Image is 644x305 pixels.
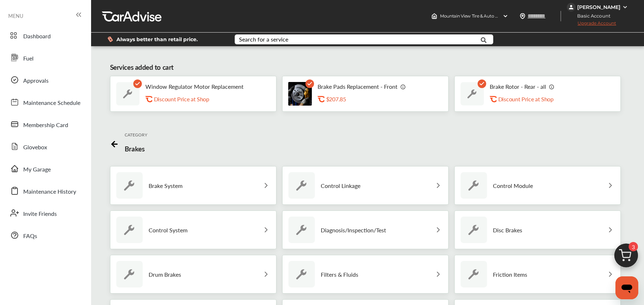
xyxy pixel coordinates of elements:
[549,84,555,89] img: info_icon_vector.svg
[8,13,23,19] span: MENU
[149,182,183,189] p: Brake System
[577,4,620,10] div: [PERSON_NAME]
[23,54,34,63] span: Fuel
[318,83,398,90] p: Brake Pads Replacement - Front
[606,270,615,279] img: left_arrow_icon.0f472efe.svg
[116,37,198,42] span: Always better than retail price.
[125,132,147,138] p: CATEGORY
[145,83,244,90] p: Window Regulator Motor Replacement
[288,217,315,243] img: default_wrench_icon.d1a43860.svg
[434,181,443,190] img: left_arrow_icon.0f472efe.svg
[6,226,84,245] a: FAQs
[460,82,484,106] img: default_wrench_icon.d1a43860.svg
[606,226,615,234] img: left_arrow_icon.0f472efe.svg
[400,84,406,89] img: info_icon_vector.svg
[125,144,145,154] p: Brakes
[116,261,143,287] img: default_wrench_icon.d1a43860.svg
[110,62,174,72] div: Services added to cart
[149,271,181,278] p: Drum Brakes
[6,204,84,222] a: Invite Friends
[490,83,546,90] p: Brake Rotor - Rear - all
[23,165,51,174] span: My Garage
[23,76,49,86] span: Approvals
[326,96,398,102] div: $207.85
[493,182,533,189] p: Control Module
[6,48,84,67] a: Fuel
[116,172,143,199] img: default_wrench_icon.d1a43860.svg
[629,242,638,251] span: 3
[23,187,76,197] span: Maintenance History
[493,271,527,278] p: Friction Items
[6,159,84,178] a: My Garage
[239,37,288,42] div: Search for a service
[615,276,638,299] iframe: Button to launch messaging window, conversation in progress
[23,121,68,130] span: Membership Card
[568,12,616,20] span: Basic Account
[434,226,443,234] img: left_arrow_icon.0f472efe.svg
[321,182,360,189] p: Control Linkage
[6,137,84,156] a: Glovebox
[503,13,508,19] img: header-down-arrow.9dd2ce7d.svg
[108,36,113,42] img: dollor_label_vector.a70140d1.svg
[288,82,312,106] img: brake-pads-replacement-thumb.jpg
[23,32,51,41] span: Dashboard
[6,26,84,45] a: Dashboard
[460,217,487,243] img: default_wrench_icon.d1a43860.svg
[23,209,57,219] span: Invite Friends
[460,172,487,199] img: default_wrench_icon.d1a43860.svg
[321,227,386,233] p: Diagnosis/Inspection/Test
[6,181,84,200] a: Maintenance History
[116,217,143,243] img: default_wrench_icon.d1a43860.svg
[622,4,628,10] img: WGsFRI8htEPBVLJbROoPRyZpYNWhNONpIPPETTm6eUC0GeLEiAAAAAElFTkSuQmCC
[154,96,225,102] div: Discount Price at Shop
[498,96,570,102] div: Discount Price at Shop
[262,226,270,234] img: left_arrow_icon.0f472efe.svg
[520,13,525,19] img: location_vector.a44bc228.svg
[440,13,633,19] span: Mountain View Tire & Auto Service 1726 , [STREET_ADDRESS][PERSON_NAME] Newhall , CA 91321
[609,240,643,275] img: cart_icon.3d0951e8.svg
[431,13,437,19] img: header-home-logo.8d720a4f.svg
[6,93,84,111] a: Maintenance Schedule
[149,227,188,233] p: Control System
[6,115,84,134] a: Membership Card
[606,181,615,190] img: left_arrow_icon.0f472efe.svg
[262,270,270,279] img: left_arrow_icon.0f472efe.svg
[460,261,487,287] img: default_wrench_icon.d1a43860.svg
[23,143,47,152] span: Glovebox
[567,3,575,11] img: jVpblrzwTbfkPYzPPzSLxeg0AAAAASUVORK5CYII=
[23,98,80,108] span: Maintenance Schedule
[116,82,140,106] img: default_wrench_icon.d1a43860.svg
[567,20,616,29] span: Upgrade Account
[288,172,315,199] img: default_wrench_icon.d1a43860.svg
[23,232,37,241] span: FAQs
[434,270,443,279] img: left_arrow_icon.0f472efe.svg
[493,227,522,233] p: Disc Brakes
[288,261,315,287] img: default_wrench_icon.d1a43860.svg
[321,271,358,278] p: Filters & Fluids
[6,71,84,89] a: Approvals
[262,181,270,190] img: left_arrow_icon.0f472efe.svg
[560,11,561,21] img: header-divider.bc55588e.svg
